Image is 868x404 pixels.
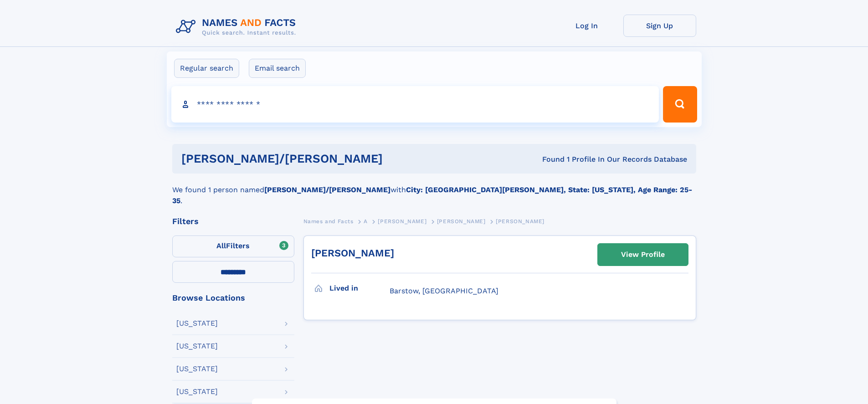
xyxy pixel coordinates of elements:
a: [PERSON_NAME] [311,247,394,259]
a: A [364,215,368,227]
div: [US_STATE] [176,343,218,350]
a: View Profile [598,244,688,266]
b: [PERSON_NAME]/[PERSON_NAME] [264,185,390,194]
div: We found 1 person named with . [172,174,696,206]
label: Email search [249,59,306,78]
a: [PERSON_NAME] [378,215,426,227]
div: [US_STATE] [176,388,218,395]
span: All [216,241,226,250]
a: Names and Facts [303,215,354,227]
span: [PERSON_NAME] [496,218,544,225]
span: [PERSON_NAME] [437,218,486,225]
div: Filters [172,217,294,225]
div: View Profile [621,244,665,265]
input: search input [171,86,659,123]
h1: [PERSON_NAME]/[PERSON_NAME] [181,153,462,164]
span: [PERSON_NAME] [378,218,426,225]
div: Browse Locations [172,294,294,302]
div: [US_STATE] [176,365,218,373]
a: [PERSON_NAME] [437,215,486,227]
label: Regular search [174,59,239,78]
div: Found 1 Profile In Our Records Database [462,154,687,164]
label: Filters [172,235,294,257]
span: A [364,218,368,225]
img: Logo Names and Facts [172,15,303,39]
div: [US_STATE] [176,320,218,327]
b: City: [GEOGRAPHIC_DATA][PERSON_NAME], State: [US_STATE], Age Range: 25-35 [172,185,692,205]
a: Log In [550,15,623,37]
button: Search Button [663,86,697,123]
span: Barstow, [GEOGRAPHIC_DATA] [390,286,498,295]
h3: Lived in [329,281,390,296]
a: Sign Up [623,15,696,37]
